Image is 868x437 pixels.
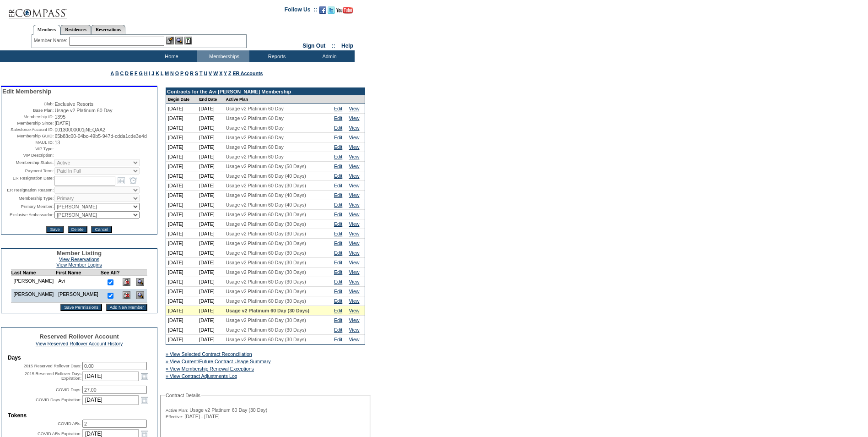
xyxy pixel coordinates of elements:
[334,154,342,159] a: Edit
[56,276,101,290] td: Avi
[56,270,101,276] td: First Name
[349,115,360,121] a: View
[197,325,224,335] td: [DATE]
[226,115,284,121] span: Usage v2 Platinum 60 Day
[46,226,63,233] input: Save
[111,71,114,76] a: A
[2,186,54,194] td: ER Resignation Reason:
[139,71,142,76] a: G
[33,25,61,35] a: Members
[54,127,105,132] span: 00130000001jNEQAA2
[166,191,197,200] td: [DATE]
[349,289,360,294] a: View
[226,298,306,304] span: Usage v2 Platinum 60 Day (30 Days)
[332,43,335,49] span: ::
[166,88,365,95] td: Contracts for the Avi [PERSON_NAME] Membership
[144,71,148,76] a: H
[226,308,309,313] span: Usage v2 Platinum 60 Day (30 Days)
[197,171,224,181] td: [DATE]
[197,258,224,268] td: [DATE]
[166,296,197,306] td: [DATE]
[166,210,197,219] td: [DATE]
[34,37,69,44] div: Member Name:
[209,71,212,76] a: V
[334,106,342,111] a: Edit
[166,306,197,316] td: [DATE]
[226,240,306,246] span: Usage v2 Platinum 60 Day (30 Days)
[226,250,306,256] span: Usage v2 Platinum 60 Day (30 Days)
[341,43,353,49] a: Help
[334,173,342,179] a: Edit
[197,200,224,210] td: [DATE]
[349,269,360,275] a: View
[334,269,342,275] a: Edit
[226,231,306,236] span: Usage v2 Platinum 60 Day (30 Days)
[226,202,306,208] span: Usage v2 Platinum 60 Day (40 Days)
[136,291,144,299] img: View Dashboard
[54,114,65,120] span: 1395
[11,289,56,303] td: [PERSON_NAME]
[38,432,81,436] label: COVID ARs Expiration:
[2,211,54,218] td: Exclusive Ambassador:
[120,71,124,76] a: C
[166,325,197,335] td: [DATE]
[166,248,197,258] td: [DATE]
[328,9,335,15] a: Follow us on Twitter
[334,183,342,188] a: Edit
[226,289,306,294] span: Usage v2 Platinum 60 Day (30 Days)
[2,203,54,210] td: Primary Member:
[197,210,224,219] td: [DATE]
[166,142,197,152] td: [DATE]
[115,71,119,76] a: B
[334,115,342,121] a: Edit
[116,175,126,186] a: Open the calendar popup.
[54,101,93,107] span: Exclusive Resorts
[54,108,112,113] span: Usage v2 Platinum 60 Day
[197,181,224,191] td: [DATE]
[197,133,224,142] td: [DATE]
[349,183,360,188] a: View
[349,192,360,198] a: View
[226,144,284,150] span: Usage v2 Platinum 60 Day
[349,212,360,217] a: View
[135,71,138,76] a: F
[302,50,355,62] td: Admin
[334,289,342,294] a: Edit
[349,240,360,246] a: View
[334,125,342,131] a: Edit
[8,355,151,361] td: Days
[204,71,207,76] a: U
[334,135,342,140] a: Edit
[197,335,224,344] td: [DATE]
[334,231,342,236] a: Edit
[106,304,148,311] input: Add New Member
[165,393,201,398] legend: Contract Details
[226,125,284,131] span: Usage v2 Platinum 60 Day
[11,270,56,276] td: Last Name
[161,71,163,76] a: L
[197,306,224,316] td: [DATE]
[249,50,302,62] td: Reports
[226,221,306,227] span: Usage v2 Platinum 60 Day (30 Days)
[334,327,342,333] a: Edit
[101,270,120,276] td: See All?
[166,316,197,325] td: [DATE]
[349,202,360,208] a: View
[130,71,133,76] a: E
[197,229,224,239] td: [DATE]
[197,142,224,152] td: [DATE]
[125,71,129,76] a: D
[334,260,342,265] a: Edit
[166,258,197,268] td: [DATE]
[334,279,342,284] a: Edit
[185,71,189,76] a: Q
[166,335,197,344] td: [DATE]
[334,298,342,304] a: Edit
[197,287,224,296] td: [DATE]
[349,308,360,313] a: View
[334,337,342,342] a: Edit
[54,120,70,126] span: [DATE]
[23,364,81,368] label: 2015 Reserved Rollover Days:
[166,123,197,133] td: [DATE]
[59,257,99,262] a: View Reservations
